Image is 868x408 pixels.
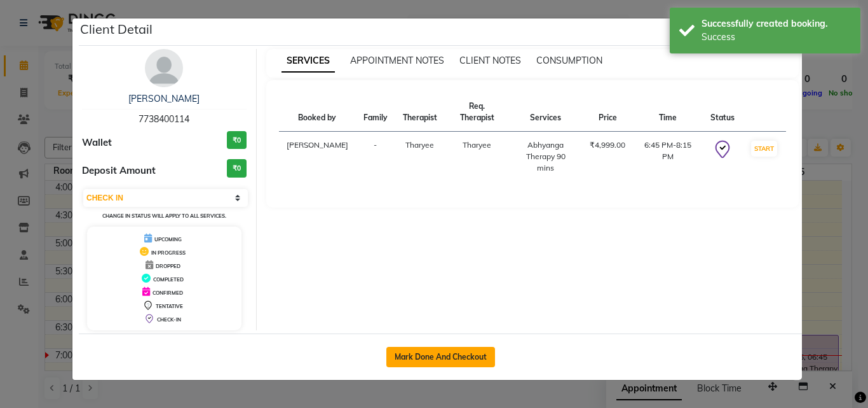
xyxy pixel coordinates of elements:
span: IN PROGRESS [151,250,186,256]
span: CONFIRMED [153,290,183,296]
span: Deposit Amount [82,164,156,178]
th: Time [633,93,703,132]
td: - [356,132,395,182]
td: 6:45 PM-8:15 PM [633,132,703,182]
img: avatar [145,49,183,87]
div: ₹4,999.00 [590,139,625,151]
span: Tharyee [405,140,434,150]
span: Wallet [82,136,112,150]
span: TENTATIVE [156,303,183,309]
td: [PERSON_NAME] [279,132,356,182]
a: [PERSON_NAME] [128,93,200,104]
div: Successfully created booking. [702,17,851,31]
th: Req. Therapist [445,93,510,132]
small: Change in status will apply to all services. [102,213,226,219]
button: Mark Done And Checkout [386,347,495,367]
span: UPCOMING [154,236,182,243]
span: CLIENT NOTES [459,55,521,66]
th: Services [510,93,583,132]
th: Price [582,93,633,132]
span: APPOINTMENT NOTES [350,55,444,66]
button: START [751,141,777,157]
div: Success [702,31,851,44]
th: Booked by [279,93,356,132]
span: DROPPED [156,263,180,269]
span: CHECK-IN [157,316,181,323]
h3: ₹0 [227,159,247,178]
th: Status [703,93,742,132]
h3: ₹0 [227,131,247,150]
th: Family [356,93,395,132]
h5: Client Detail [80,20,153,39]
div: Abhyanga Therapy 90 mins [517,139,575,174]
span: 7738400114 [139,113,189,125]
span: SERVICES [281,50,335,73]
span: CONSUMPTION [536,55,602,66]
span: COMPLETED [153,276,184,283]
th: Therapist [395,93,445,132]
span: Tharyee [463,140,491,150]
